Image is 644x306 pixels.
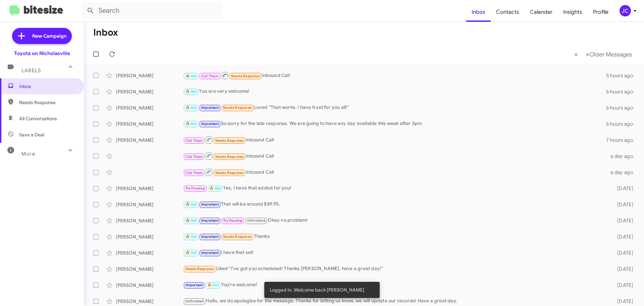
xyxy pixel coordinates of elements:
div: [DATE] [606,282,639,289]
div: Hello, we do apologize for the message. Thanks for letting us know, we will update our records! H... [183,297,606,305]
button: Next [582,47,636,61]
a: Contacts [491,2,525,22]
button: JC [614,5,637,16]
input: Search [81,3,222,19]
div: [PERSON_NAME] [116,88,183,95]
span: 🔥 Hot [185,251,197,255]
div: 7 hours ago [606,137,639,143]
div: Inbound Call [183,71,606,80]
span: 🔥 Hot [185,105,197,110]
div: [PERSON_NAME] [116,137,183,143]
div: You're welcome! [183,281,606,289]
span: 🔥 Hot [185,234,197,239]
div: [DATE] [606,250,639,256]
div: [DATE] [606,233,639,240]
div: JC [620,5,631,16]
span: 🔥 Hot [185,122,197,126]
div: Thanks [183,233,606,241]
span: Needs Response [185,267,214,271]
span: Try Pausing [185,186,205,190]
span: Call Them [201,74,219,78]
div: That will be around $89.95. [183,201,606,208]
span: 🔥 Hot [185,74,197,78]
h1: Inbox [93,27,118,38]
div: Loved “That works. I have it set for you all!” [183,104,606,112]
a: Inbox [466,2,491,22]
a: Calendar [525,2,558,22]
div: [DATE] [606,185,639,192]
div: So sorry for the late response. We are going to have any day available this week after 3pm. [183,120,606,128]
div: [DATE] [606,201,639,208]
div: [PERSON_NAME] [116,201,183,208]
span: Important [201,202,219,207]
span: Needs Response [231,74,260,78]
span: Needs Response [223,234,252,239]
span: Call Them [185,171,203,175]
span: Inbox [19,83,76,90]
div: [PERSON_NAME] [116,185,183,192]
div: [PERSON_NAME] [116,250,183,256]
span: Try Pausing [223,218,243,223]
span: Needs Response [19,99,76,106]
div: Toyota on Nicholasville [14,50,70,57]
span: Older Messages [589,51,632,58]
span: 🔥 Hot [207,283,219,287]
div: Inbound Call [183,136,606,144]
span: Unfinished [247,218,266,223]
div: [PERSON_NAME] [116,282,183,289]
div: I have that set! [183,249,606,257]
span: Important [201,105,219,110]
div: [PERSON_NAME] [116,233,183,240]
a: Profile [588,2,614,22]
div: [DATE] [606,217,639,224]
div: 6 hours ago [606,88,639,95]
span: « [574,50,578,58]
span: More [21,151,35,157]
span: Needs Response [223,105,252,110]
a: New Campaign [12,28,72,44]
div: [DATE] [606,266,639,272]
div: 6 hours ago [606,121,639,127]
div: [PERSON_NAME] [116,104,183,111]
div: 6 hours ago [606,104,639,111]
span: 🔥 Hot [185,89,197,94]
span: Important [201,234,219,239]
div: Inbound Call [183,152,606,160]
a: Insights [558,2,588,22]
div: 5 hours ago [606,72,639,79]
div: Yes, I have that added for you! [183,184,606,192]
span: All Conversations [19,115,57,122]
span: Needs Response [215,138,244,143]
span: Call Them [185,138,203,143]
div: [PERSON_NAME] [116,217,183,224]
span: Save a Deal [19,131,44,138]
span: Call Them [185,155,203,159]
span: New Campaign [32,33,66,39]
span: Logged In. Welcome back [PERSON_NAME] [270,287,364,293]
span: » [586,50,589,58]
span: Important [185,283,203,287]
button: Previous [570,47,582,61]
div: a day ago [606,153,639,160]
span: 🔥 Hot [209,186,221,190]
div: [PERSON_NAME] [116,121,183,127]
span: Needs Response [215,155,244,159]
span: Labels [21,68,41,74]
div: a day ago [606,169,639,176]
span: Needs Response [215,171,244,175]
span: Important [201,218,219,223]
div: [PERSON_NAME] [116,298,183,305]
span: Important [201,122,219,126]
div: You are very welcome! [183,88,606,95]
div: [DATE] [606,298,639,305]
span: 🔥 Hot [185,218,197,223]
nav: Page navigation example [571,47,636,61]
span: Important [201,251,219,255]
span: Unfinished [185,299,204,303]
div: [PERSON_NAME] [116,72,183,79]
div: Inbound Call [183,168,606,176]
